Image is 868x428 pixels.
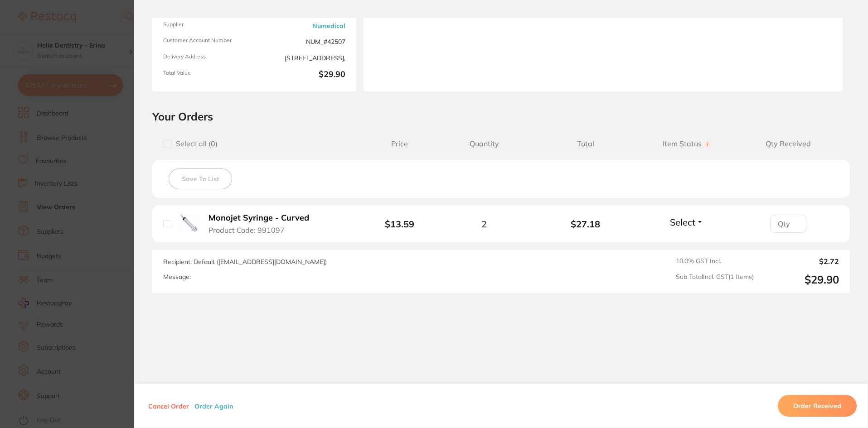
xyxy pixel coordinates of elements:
[433,139,535,148] span: Quantity
[163,70,251,81] span: Total Value
[385,218,414,230] b: $13.59
[535,139,636,148] span: Total
[209,213,309,223] b: Monojet Syringe - Curved
[761,273,839,286] output: $29.90
[676,273,754,286] span: Sub Total Incl. GST ( 1 Items)
[535,219,636,229] b: $27.18
[770,215,806,233] input: Qty
[163,37,251,46] span: Customer Account Number
[145,402,192,410] button: Cancel Order
[667,216,706,228] button: Select
[258,53,345,63] span: [STREET_ADDRESS],
[192,402,236,410] button: Order Again
[676,257,754,265] span: 10.0 % GST Incl.
[761,257,839,265] output: $2.72
[636,139,738,148] span: Item Status
[206,213,320,235] button: Monojet Syringe - Curved Product Code: 991097
[171,139,218,148] span: Select all ( 0 )
[312,22,345,29] a: Numedical
[163,258,327,266] span: Recipient: Default ( [EMAIL_ADDRESS][DOMAIN_NAME] )
[670,216,695,228] span: Select
[481,219,487,229] span: 2
[258,70,345,81] b: $29.90
[737,139,839,148] span: Qty Received
[163,21,251,30] span: Supplier
[366,139,433,148] span: Price
[258,37,345,46] span: NUM_#42507
[163,53,251,63] span: Delivery Address
[163,273,191,281] label: Message:
[169,168,232,189] button: Save To List
[152,110,850,123] h2: Your Orders
[178,212,199,233] img: Monojet Syringe - Curved
[778,395,857,417] button: Order Received
[209,226,285,234] span: Product Code: 991097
